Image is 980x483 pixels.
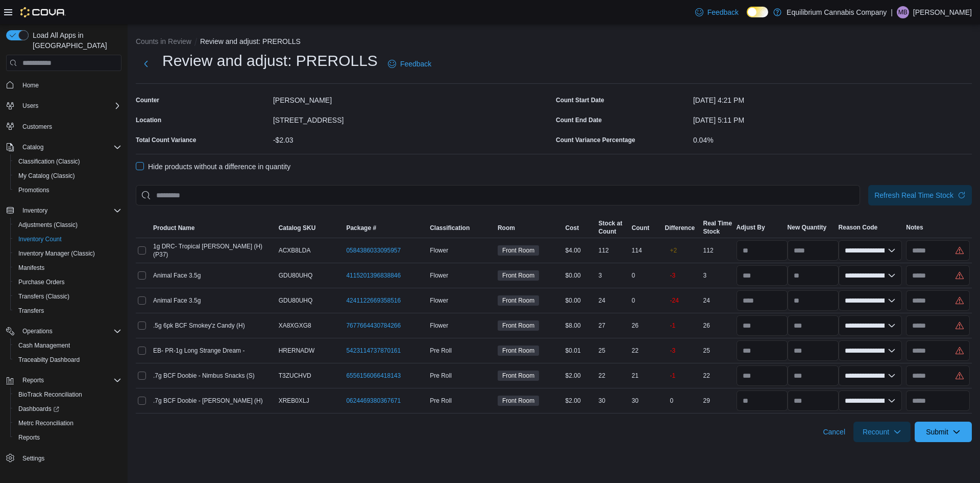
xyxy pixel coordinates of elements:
button: Adjustments (Classic) [10,218,126,232]
button: Counts in Review [136,37,191,45]
label: Location [136,116,161,124]
button: Inventory Manager (Classic) [10,246,126,261]
img: Cova [20,7,66,17]
span: Load All Apps in [GEOGRAPHIC_DATA] [29,30,121,51]
span: 1g DRC- Tropical Runtz (H) (P37) [153,242,275,259]
div: [DATE] 5:11 PM [693,112,972,124]
div: Flower [428,269,496,282]
span: Package # [346,224,376,232]
span: Cost [566,224,579,232]
h1: Review and adjust: PREROLLS [162,51,378,71]
span: Manifests [18,264,44,272]
div: 0 [630,294,663,307]
span: Home [22,81,39,89]
span: Front Room [502,371,534,380]
div: $2.00 [563,395,597,407]
span: Front Room [502,271,534,280]
span: XA8XGXG8 [279,321,311,330]
p: -3 [670,347,676,355]
a: Dashboards [10,402,126,416]
div: Total Count Variance [136,136,196,144]
span: Customers [18,120,121,133]
span: Adjust By [737,223,765,232]
div: [STREET_ADDRESS] [273,112,552,124]
button: Users [2,99,126,113]
div: 112 [701,244,734,257]
span: Catalog [22,143,43,151]
a: Traceabilty Dashboard [14,354,84,366]
span: BioTrack Reconciliation [18,390,82,399]
span: Front Room [498,396,539,406]
p: -1 [670,372,676,380]
div: $2.00 [563,370,597,382]
div: Mandie Baxter [897,6,909,18]
p: 0 [670,397,674,405]
button: My Catalog (Classic) [10,169,126,183]
span: Front Room [498,245,539,256]
a: Purchase Orders [14,276,69,288]
p: | [891,6,893,18]
div: 24 [701,294,734,307]
a: BioTrack Reconciliation [14,388,86,401]
span: Inventory [18,204,121,217]
button: Catalog SKU [277,222,345,234]
span: Dashboards [18,405,59,413]
div: 30 [630,395,663,407]
a: 0624469380367671 [346,397,401,405]
div: 29 [701,395,734,407]
button: BioTrack Reconciliation [10,387,126,402]
a: Transfers (Classic) [14,290,73,303]
span: Difference [665,224,695,232]
button: Next [136,54,156,74]
span: Submit [926,427,948,437]
div: 3 [701,269,734,282]
span: Reports [14,431,121,444]
a: Customers [18,121,56,133]
span: Animal Face 3.5g [153,296,201,305]
span: T3ZUCHVD [279,372,311,380]
a: 5423114737870161 [346,347,401,355]
div: Count [599,227,623,236]
button: Reports [10,430,126,445]
span: BioTrack Reconciliation [14,388,121,401]
span: Purchase Orders [18,278,65,286]
button: Transfers [10,304,126,318]
span: Dark Mode [747,17,747,18]
label: Count End Date [556,116,602,124]
span: Animal Face 3.5g [153,271,201,280]
div: New Quantity [788,223,827,232]
button: Settings [2,451,126,466]
button: Promotions [10,183,126,197]
p: -3 [670,271,676,280]
span: Count [632,224,650,232]
span: Transfers (Classic) [18,292,69,301]
button: Catalog [2,140,126,154]
button: Reports [18,374,48,386]
div: 25 [597,344,630,357]
button: Inventory [2,203,126,218]
div: 24 [597,294,630,307]
button: Operations [2,324,126,338]
span: Promotions [14,184,121,196]
span: Front Room [498,320,539,331]
a: Inventory Count [14,233,66,245]
span: Stock at Count [599,219,623,236]
span: HRERNADW [279,347,315,355]
button: Purchase Orders [10,275,126,289]
div: $0.01 [563,344,597,357]
span: Users [18,100,121,112]
span: Product Name [153,224,194,232]
a: My Catalog (Classic) [14,170,79,182]
a: Feedback [691,2,743,22]
span: Operations [18,325,121,337]
a: 7677664430784266 [346,321,401,330]
div: Flower [428,319,496,332]
span: Feedback [400,59,431,69]
span: Classification [430,224,470,232]
button: Cash Management [10,338,126,353]
span: Inventory Count [14,233,121,245]
a: Inventory Manager (Classic) [14,247,99,260]
span: MB [898,6,908,18]
span: Metrc Reconciliation [18,419,73,427]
